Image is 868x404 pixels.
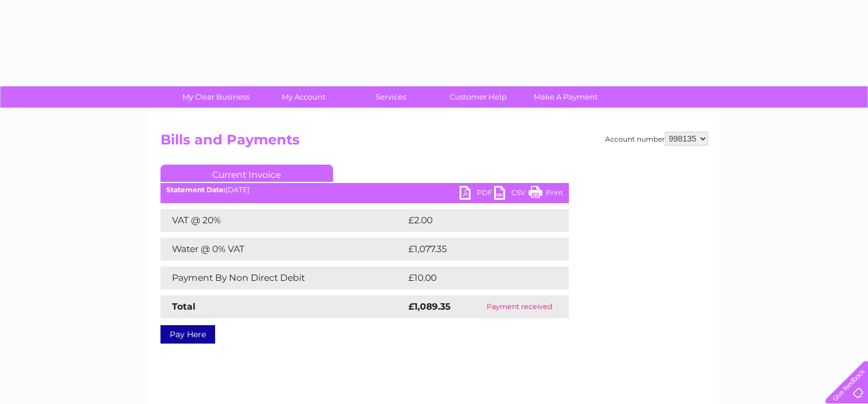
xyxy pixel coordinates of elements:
td: VAT @ 20% [160,209,406,232]
a: Pay Here [160,325,215,344]
td: £1,077.35 [406,238,550,261]
a: Make A Payment [518,86,613,108]
a: Services [343,86,438,108]
strong: Total [172,301,196,312]
div: Account number [605,132,708,146]
td: Payment By Non Direct Debit [160,266,406,289]
a: CSV [494,186,529,203]
a: My Account [256,86,351,108]
h2: Bills and Payments [160,132,708,154]
td: Payment received [471,295,568,318]
a: Customer Help [431,86,526,108]
strong: £1,089.35 [408,301,450,312]
b: Statement Date: [166,185,225,194]
td: £10.00 [406,266,545,289]
a: Current Invoice [160,165,333,182]
div: [DATE] [160,186,569,194]
td: £2.00 [406,209,542,232]
td: Water @ 0% VAT [160,238,406,261]
a: My Clear Business [169,86,263,108]
a: PDF [460,186,494,203]
a: Print [529,186,563,203]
